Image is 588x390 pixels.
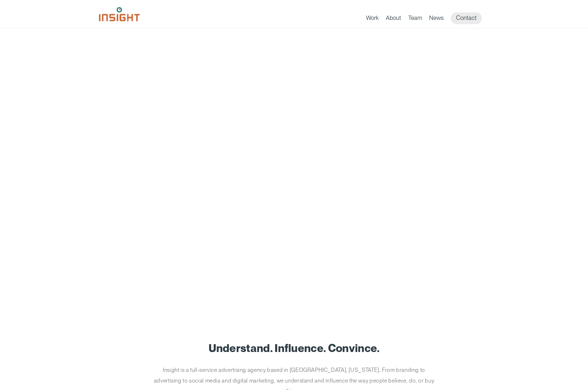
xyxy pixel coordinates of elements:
[408,14,422,24] a: Team
[386,14,401,24] a: About
[366,12,489,24] nav: primary navigation menu
[451,12,482,24] a: Contact
[366,14,379,24] a: Work
[99,342,489,354] h1: Understand. Influence. Convince.
[99,7,140,21] img: Insight Marketing Design
[429,14,444,24] a: News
